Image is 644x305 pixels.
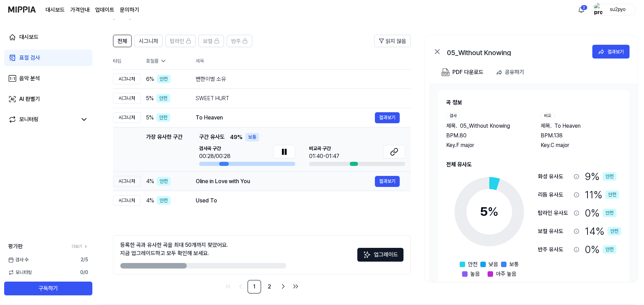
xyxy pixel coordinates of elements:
[117,37,127,45] span: 전체
[538,172,571,181] div: 화성 유사도
[156,113,170,122] div: 안전
[120,241,228,257] div: 등록한 곡과 유사한 곡을 최대 50개까지 찾았어요. 지금 업그레이드하고 모두 확인해 보세요.
[235,281,246,292] a: Go to previous page
[199,145,231,152] span: 검사곡 구간
[585,205,616,221] div: 0 %
[113,93,141,104] div: 시그니처
[157,196,171,205] div: 안전
[446,160,621,169] h2: 전체 유사도
[4,70,92,87] a: 음악 분석
[146,133,183,166] div: 가장 유사한 구간
[488,204,499,219] span: %
[134,35,163,47] button: 시그니처
[198,35,224,47] button: 보컬
[538,209,571,217] div: 탑라인 유사도
[375,112,400,123] button: 결과보기
[594,3,602,17] img: profile
[357,254,403,260] a: Sparkles업그레이드
[146,57,185,65] div: 표절률
[460,122,510,130] span: 05_Without Knowing
[4,282,92,295] button: 구독하기
[554,122,581,130] span: To Heaven
[196,114,375,122] div: To Heaven
[146,94,154,103] span: 5 %
[113,74,141,84] div: 시그니처
[452,68,483,77] div: PDF 다운로드
[585,169,616,184] div: 9 %
[146,197,154,205] span: 4 %
[146,177,154,186] span: 4 %
[113,195,141,206] div: 시그니처
[509,260,519,269] span: 보통
[440,65,485,79] button: PDF 다운로드
[430,83,638,282] a: 곡 정보검사제목.05_Without KnowingBPM.80Key.F major비교제목.To HeavenBPM.138Key.C major전체 유사도5%안전낮음보통높음아주 높음...
[8,242,23,251] span: 평가판
[120,6,139,14] a: 문의하기
[446,112,460,119] div: 검사
[45,6,65,14] a: 대시보드
[607,227,621,235] div: 안전
[357,248,403,262] button: 업그레이드
[290,281,301,292] a: Go to last page
[263,280,276,294] a: 2
[230,133,243,141] span: 49 %
[541,122,552,130] span: 제목 .
[541,112,554,119] div: 비교
[19,115,39,124] div: 모니터링
[19,74,40,83] div: 음악 분석
[538,227,571,235] div: 보컬 유사도
[386,37,406,45] span: 읽지 않음
[470,270,480,278] span: 높음
[603,172,616,181] div: 안전
[227,35,252,47] button: 반주
[113,280,411,294] nav: pagination
[113,53,141,70] th: 타입
[231,37,241,45] span: 반주
[592,45,630,59] button: 결과보기
[480,202,499,221] div: 5
[113,35,132,47] button: 전체
[489,260,498,269] span: 낮음
[196,177,375,186] div: Oline in Love with You
[8,115,77,124] a: 모니터링
[309,145,339,152] span: 비교곡 구간
[156,94,170,103] div: 안전
[505,68,524,77] div: 공유하기
[199,133,225,141] span: 구간 유사도
[541,132,621,140] div: BPM. 138
[157,75,171,83] div: 안전
[146,75,154,83] span: 6 %
[585,242,616,257] div: 0 %
[196,75,400,83] div: 뻔한이별 소유
[603,209,616,217] div: 안전
[72,243,88,250] a: 더보기
[19,33,39,41] div: 대시보드
[278,281,289,292] a: Go to next page
[576,4,587,15] button: 알림2
[446,132,527,140] div: BPM. 80
[581,5,587,10] div: 2
[157,177,171,186] div: 안전
[139,37,158,45] span: 시그니처
[607,48,624,55] div: 결과보기
[223,281,234,292] a: Go to first page
[496,270,517,278] span: 아주 높음
[70,6,90,14] a: 가격안내
[375,176,400,187] button: 결과보기
[8,269,32,276] span: 모니터링
[170,37,184,45] span: 탑라인
[446,141,527,149] div: Key. F major
[363,251,371,259] img: Sparkles
[146,114,154,122] span: 5 %
[4,91,92,107] a: AI 판별기
[604,6,631,13] div: su2pyo
[4,29,92,45] a: 대시보드
[81,256,88,263] span: 2 / 5
[199,152,231,160] div: 00:28/00:28
[165,35,196,47] button: 탑라인
[8,256,29,263] span: 검사 수
[196,53,411,69] th: 제목
[447,48,585,56] div: 05_Without Knowing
